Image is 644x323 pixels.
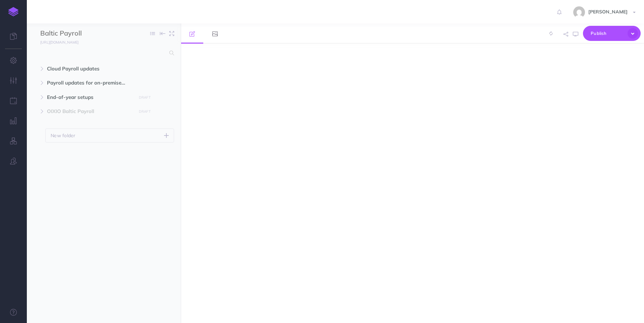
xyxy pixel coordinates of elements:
[47,93,132,101] span: End-of-year setups
[139,109,151,114] small: DRAFT
[585,9,631,15] span: [PERSON_NAME]
[40,40,78,45] small: [URL][DOMAIN_NAME]
[45,128,174,143] button: New folder
[47,107,132,115] span: OIXIO Baltic Payroll
[591,28,624,39] span: Publish
[139,95,151,100] small: DRAFT
[47,65,132,73] span: Cloud Payroll updates
[40,29,119,39] input: Documentation Name
[8,7,18,16] img: logo-mark.svg
[40,47,165,59] input: Search
[47,79,132,87] span: Payroll updates for on-premises solutions
[136,94,153,101] button: DRAFT
[51,132,75,139] p: New folder
[27,39,85,45] a: [URL][DOMAIN_NAME]
[136,108,153,115] button: DRAFT
[583,26,641,41] button: Publish
[573,6,585,18] img: 04dfba1875f11d852eb94da576efee55.jpg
